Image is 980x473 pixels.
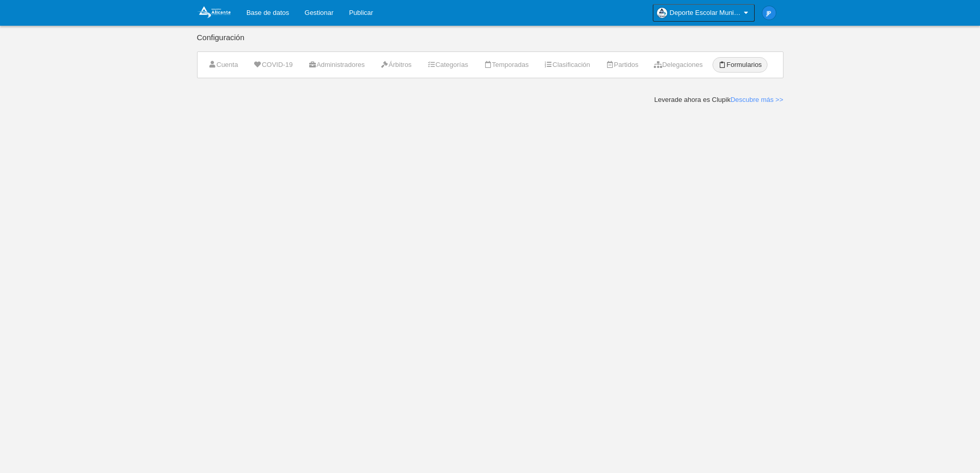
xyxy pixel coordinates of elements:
[653,4,755,22] a: Deporte Escolar Municipal de [GEOGRAPHIC_DATA]
[248,57,298,73] a: COVID-19
[712,57,768,73] a: Formularios
[730,96,783,103] a: Descubre más >>
[670,8,742,18] span: Deporte Escolar Municipal de [GEOGRAPHIC_DATA]
[600,57,644,73] a: Partidos
[197,33,783,51] div: Configuración
[421,57,474,73] a: Categorías
[302,57,370,73] a: Administradores
[762,6,776,20] img: c2l6ZT0zMHgzMCZmcz05JnRleHQ9SlAmYmc9MWU4OGU1.png
[375,57,417,73] a: Árbitros
[654,95,783,104] div: Leverade ahora es Clupik
[478,57,534,73] a: Temporadas
[657,8,667,18] img: OawjjgO45JmU.30x30.jpg
[648,57,708,73] a: Delegaciones
[203,57,244,73] a: Cuenta
[539,57,596,73] a: Clasificación
[197,6,230,19] img: Deporte Escolar Municipal de Alicante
